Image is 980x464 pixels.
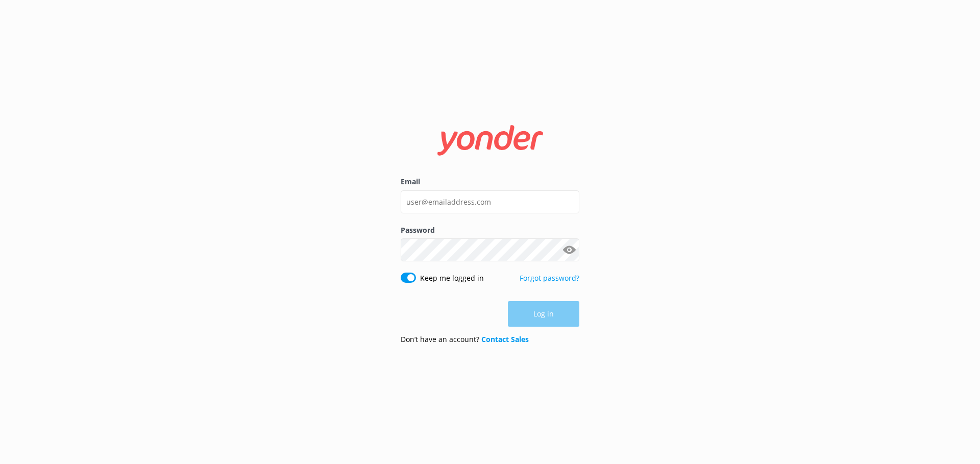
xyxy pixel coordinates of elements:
[559,240,579,260] button: Show password
[401,176,579,187] label: Email
[481,334,529,344] a: Contact Sales
[520,273,579,283] a: Forgot password?
[401,334,529,345] p: Don’t have an account?
[401,190,579,213] input: user@emailaddress.com
[401,225,579,236] label: Password
[420,273,484,284] label: Keep me logged in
